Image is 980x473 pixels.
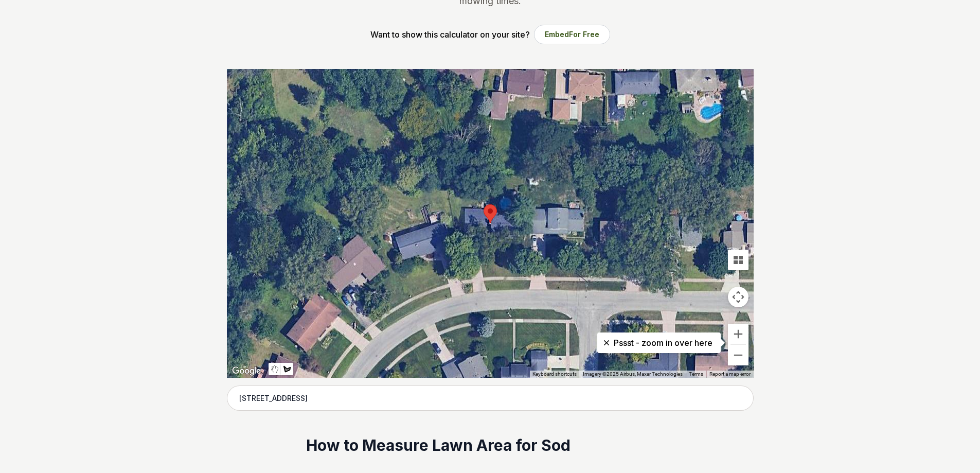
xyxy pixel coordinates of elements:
a: Open this area in Google Maps (opens a new window) [229,364,263,378]
button: Tilt map [728,250,749,270]
button: Stop drawing [269,363,281,375]
a: Terms [689,371,703,377]
span: For Free [569,30,599,39]
button: Zoom out [728,345,749,365]
button: Zoom in [728,324,749,344]
p: Pssst - zoom in over here [605,337,712,349]
p: Want to show this calculator on your site? [370,28,530,41]
input: Enter your address to get started [227,386,754,411]
button: EmbedFor Free [534,25,610,44]
h2: How to Measure Lawn Area for Sod [306,435,674,456]
button: Map camera controls [728,287,749,307]
span: Imagery ©2025 Airbus, Maxar Technologies [583,371,683,377]
img: Google [229,364,263,378]
button: Draw a shape [281,363,293,375]
button: Keyboard shortcuts [532,371,577,378]
a: Report a map error [709,371,751,377]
